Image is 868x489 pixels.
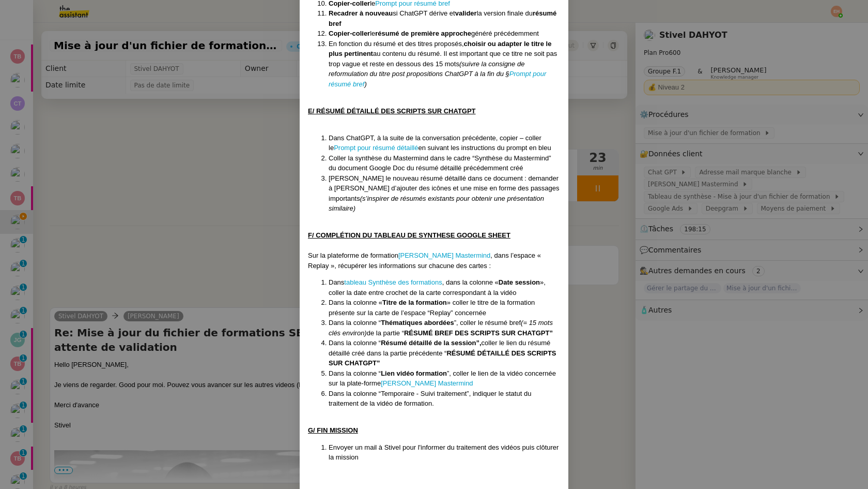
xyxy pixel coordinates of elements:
[329,299,382,306] span: Dans la colonne «
[381,319,454,327] strong: Thématiques abordées
[364,80,366,88] em: )
[367,329,404,337] span: de la partie “
[308,251,398,259] span: Sur la plateforme de formation
[499,278,540,286] strong: Date session
[375,29,471,37] strong: résumé de première approche
[370,29,375,37] span: le
[329,443,559,462] span: Envoyer un mail à Stivel pour l'informer du traitement des vidéos puis clôturer la mission
[334,144,418,152] a: Prompt pour résumé détaillé
[329,369,381,377] span: Dans la colonne “
[308,231,510,239] u: F/ COMPLÉTION DU TABLEAU DE SYNTHESE GOOGLE SHEET
[329,339,381,347] span: Dans la colonne “
[329,319,553,337] em: (= 15 mots clés environ)
[382,299,447,306] strong: Titre de la formation
[329,390,531,408] span: Dans la colonne “Temporaire - Suivi traitement”, indiquer le statut du traitement de la vidéo de ...
[329,40,464,48] span: En fonction du résumé et des titres proposés,
[329,278,546,297] span: », coller la date entre crochet de la carte correspondant à la vidéo
[442,278,499,286] span: , dans la colonne «
[477,9,533,17] span: la version finale du
[329,29,370,37] strong: Copier-coller
[329,70,546,88] a: Prompt pour résumé bref
[329,195,544,213] em: (s’inspirer de résumés existants pour obtenir une présentation similaire)
[329,134,541,152] span: Dans ChatGPT, à la suite de la conversation précédente, copier – coller le
[308,251,541,270] span: , dans l’espace « Replay », récupérer les informations sur chacune des cartes :
[329,278,344,286] span: Dans
[308,107,476,115] u: E/ RÉSUMÉ DÉTAILLÉ DES SCRIPTS SUR CHATGPT
[329,9,556,27] strong: résumé bref
[329,174,560,202] span: [PERSON_NAME] le nouveau résumé détaillé dans ce document : demander à [PERSON_NAME] d’ajouter de...
[308,426,358,434] u: G/ FIN MISSION
[404,329,553,337] strong: RÉSUMÉ BREF DES SCRIPTS SUR CHATGPT”
[329,319,381,327] span: Dans la colonne “
[329,299,535,317] span: » coller le titre de la formation présente sur la carte de l’espace “Replay” concernée
[398,251,490,259] a: [PERSON_NAME] Mastermind
[454,319,521,327] span: ”, coller le résumé bref
[344,278,442,286] a: tableau Synthèse des formations
[329,9,393,17] strong: Recadrer à nouveau
[381,339,481,347] strong: Résumé détaillé de la session”,
[381,369,447,377] strong: Lien vidéo formation
[329,349,556,367] strong: RÉSUMÉ DÉTAILLÉ DES SCRIPTS SUR CHATGPT”
[329,339,550,357] span: coller le lien du résumé détaillé créé dans la partie précédente “
[329,154,551,172] span: Coller la synthèse du Mastermind dans le cadre “Synthèse du Mastermind” du document Google Doc du...
[418,144,551,152] span: en suivant les instructions du prompt en bleu
[381,379,473,387] a: [PERSON_NAME] Mastermind
[455,9,477,17] strong: valider
[471,29,539,37] span: généré précédemment
[393,9,455,17] span: si ChatGPT dérive et
[329,50,557,68] span: au contenu du résumé. Il est important que ce titre ne soit pas trop vague et reste en dessous de...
